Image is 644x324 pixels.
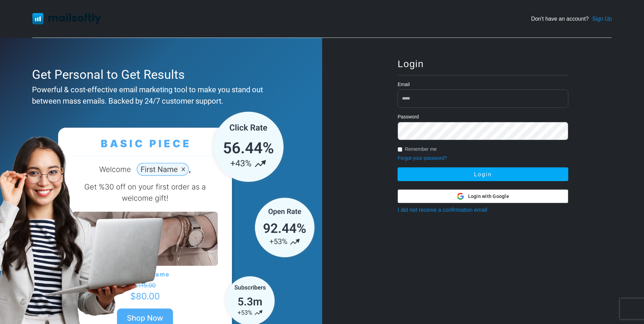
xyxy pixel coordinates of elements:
[592,15,612,23] a: Sign Up
[398,59,424,69] span: Login
[398,167,568,181] button: Login
[405,146,437,153] label: Remember me
[32,84,287,107] div: Powerful & cost-effective email marketing tool to make you stand out between mass emails. Backed ...
[531,15,612,23] div: Don't have an account?
[398,207,487,213] a: I did not receive a confirmation email
[398,81,410,88] label: Email
[398,113,419,121] label: Password
[398,189,568,203] button: Login with Google
[398,155,447,161] a: Forgot your password?
[32,65,287,84] div: Get Personal to Get Results
[468,193,509,200] span: Login with Google
[32,13,101,24] img: Mailsoftly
